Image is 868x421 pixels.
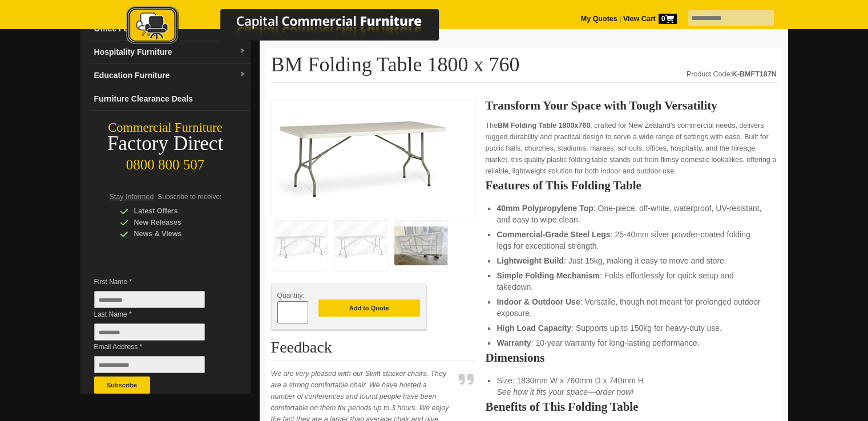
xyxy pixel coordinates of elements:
[496,375,765,398] li: Size: 1830mm W x 760mm D x 740mm H
[80,120,251,136] div: Commercial Furniture
[277,106,449,208] img: BM Folding Table 1800 x 760
[581,15,617,23] a: My Quotes
[94,276,222,288] span: First Name *
[623,15,677,23] strong: View Cart
[496,230,610,239] strong: Commercial-Grade Steel Legs
[496,296,765,319] li: : Versatile, though not meant for prolonged outdoor exposure.
[94,377,150,394] button: Subscribe
[94,309,222,320] span: Last Name *
[80,136,251,152] div: Factory Direct
[496,323,571,333] strong: High Load Capacity
[120,205,228,217] div: Latest Offers
[496,387,633,396] em: See how it fits your space—order now!
[732,70,777,78] strong: K-BMFT187N
[496,270,765,293] li: : Folds effortlessly for quick setup and takedown.
[110,193,154,201] span: Stay Informed
[496,322,765,334] li: : Supports up to 150kg for heavy-duty use.
[485,100,776,111] h2: Transform Your Space with Tough Versatility
[496,271,599,280] strong: Simple Folding Mechanism
[485,120,776,177] p: The , crafted for New Zealand’s commercial needs, delivers rugged durability and practical design...
[485,352,776,363] h2: Dimensions
[496,297,580,306] strong: Indoor & Outdoor Use
[90,64,251,87] a: Education Furnituredropdown
[94,323,205,341] input: Last Name *
[271,54,777,83] h1: BM Folding Table 1800 x 760
[485,401,776,412] h2: Benefits of This Folding Table
[621,15,676,23] a: View Cart0
[80,151,251,173] div: 0800 800 507
[94,291,205,308] input: First Name *
[496,337,765,349] li: : 10-year warranty for long-lasting performance.
[94,341,222,353] span: Email Address *
[687,68,777,80] div: Product Code:
[94,356,205,373] input: Email Address *
[318,299,420,317] button: Add to Quote
[90,17,251,41] a: Office Furnituredropdown
[120,228,228,240] div: News & Views
[659,14,677,24] span: 0
[498,122,590,129] strong: BM Folding Table 1800x760
[496,255,765,266] li: : Just 15kg, making it easy to move and store.
[239,71,246,78] img: dropdown
[90,87,251,111] a: Furniture Clearance Deals
[120,217,228,228] div: New Releases
[496,256,563,265] strong: Lightweight Build
[90,41,251,64] a: Hospitality Furnituredropdown
[277,292,305,299] span: Quantity:
[496,203,765,225] li: : One-piece, off-white, waterproof, UV-resistant, and easy to wipe clean.
[158,193,221,201] span: Subscribe to receive:
[496,229,765,252] li: : 25-40mm silver powder-coated folding legs for exceptional strength.
[95,6,494,47] img: Capital Commercial Furniture Logo
[485,180,776,191] h2: Features of This Folding Table
[95,6,494,51] a: Capital Commercial Furniture Logo
[496,338,531,347] strong: Warranty
[271,339,477,361] h2: Feedback
[496,204,593,213] strong: 40mm Polypropylene Top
